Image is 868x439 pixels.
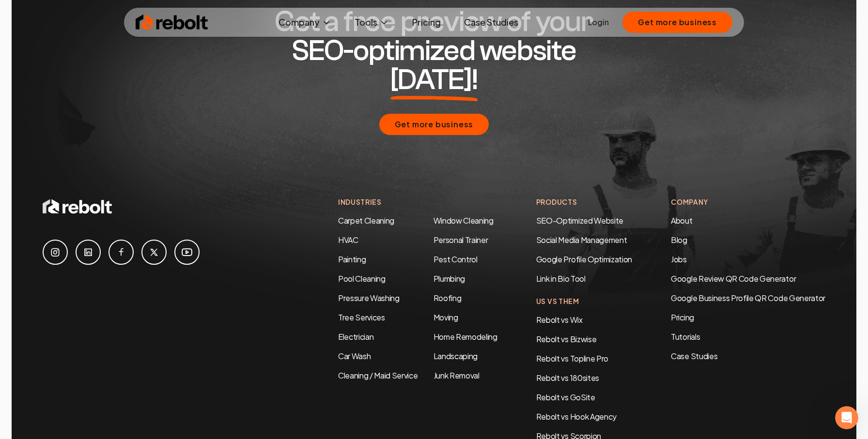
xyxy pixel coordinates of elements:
[536,215,623,226] a: SEO-Optimized Website
[434,215,494,226] a: Window Cleaning
[169,4,187,22] button: Home
[671,312,825,323] a: Pricing
[671,331,825,343] a: Tutorials
[434,370,480,380] a: Junk Removal
[536,392,595,402] a: Rebolt vs GoSite
[248,7,620,94] h2: Get a free preview of your SEO-optimized website
[671,197,825,207] h4: Company
[536,254,632,264] a: Google Profile Optimization
[338,293,400,303] a: Pressure Washing
[434,312,458,322] a: Moving
[835,406,858,429] iframe: Intercom live chat
[434,273,465,284] a: Plumbing
[6,4,25,22] button: go back
[671,254,687,264] a: Jobs
[671,350,825,362] a: Case Studies
[434,351,478,361] a: Landscaping
[338,254,366,264] a: Painting
[28,5,43,21] img: Profile image for David
[16,264,178,288] input: Your email
[338,235,358,245] a: HVAC
[536,197,632,207] h4: Products
[338,351,371,361] a: Car Wash
[136,13,208,32] img: Rebolt Logo
[338,312,385,322] a: Tree Services
[379,114,489,135] button: Get more business
[671,293,825,303] a: Google Business Profile QR Code Generator
[338,370,418,380] a: Cleaning / Maid Service
[149,317,156,325] button: Emoji picker
[404,13,449,32] a: Pricing
[434,254,478,264] a: Pest Control
[536,273,586,284] a: Link in Bio Tool
[671,235,687,245] a: Blog
[164,313,180,329] button: Send a message…
[338,273,386,284] a: Pool Cleaning
[10,289,184,305] textarea: Message…
[434,293,462,303] a: Roofing
[390,65,478,94] span: [DATE]!
[536,315,583,325] a: Rebolt vs Wix
[622,12,732,33] button: Get more business
[536,334,597,344] a: Rebolt vs Bizwise
[47,9,72,16] h1: Rebolt
[536,373,599,383] a: Rebolt vs 180sites
[536,296,632,306] h4: Us Vs Them
[671,273,796,284] a: Google Review QR Code Generator
[434,332,497,342] a: Home Remodeling
[271,13,339,32] button: Company
[347,13,397,32] button: Tools
[536,411,617,422] a: Rebolt vs Hook Agency
[536,353,608,363] a: Rebolt vs Topline Pro
[536,235,627,245] a: Social Media Management
[338,332,373,342] a: Electrician
[671,215,692,226] a: About
[338,215,394,226] a: Carpet Cleaning
[338,197,497,207] h4: Industries
[588,16,609,28] a: Login
[456,13,526,32] a: Case Studies
[434,235,488,245] a: Personal Trainer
